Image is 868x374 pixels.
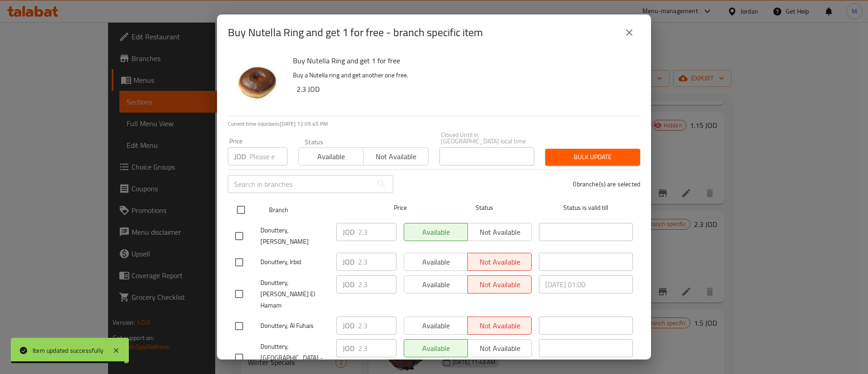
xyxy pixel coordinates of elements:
[363,147,428,166] button: Not available
[618,22,640,43] button: close
[358,339,396,357] input: Please enter price
[367,150,425,163] span: Not available
[234,151,246,162] p: JOD
[438,202,532,213] span: Status
[370,202,430,213] span: Price
[228,175,373,193] input: Search in branches
[298,147,363,166] button: Available
[228,25,483,40] h2: Buy Nutella Ring and get 1 for free - branch specific item
[358,275,396,294] input: Please enter price
[228,120,640,128] p: Current time in Jordan is [DATE] 12:05:45 PM
[358,317,396,335] input: Please enter price
[260,225,329,247] span: Donuttery, [PERSON_NAME]
[260,320,329,331] span: Donuttery, Al Fuhais
[260,256,329,268] span: Donuttery, Irbid
[250,147,288,166] input: Please enter price
[343,279,354,290] p: JOD
[343,343,354,354] p: JOD
[358,253,396,271] input: Please enter price
[260,277,329,311] span: Donuttery, [PERSON_NAME] El Hamam
[293,70,633,81] p: Buy a Nutella ring and get another one free.
[343,256,354,267] p: JOD
[573,180,640,189] p: 0 branche(s) are selected
[33,346,104,355] div: Item updated successfully
[545,149,640,166] button: Bulk update
[302,150,360,163] span: Available
[552,151,633,163] span: Bulk update
[343,227,354,237] p: JOD
[343,320,354,331] p: JOD
[228,54,286,112] img: Buy Nutella Ring and get 1 for free
[539,202,633,213] span: Status is valid till
[293,54,633,67] h6: Buy Nutella Ring and get 1 for free
[297,83,633,95] h6: 2.3 JOD
[269,204,363,216] span: Branch
[358,223,396,241] input: Please enter price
